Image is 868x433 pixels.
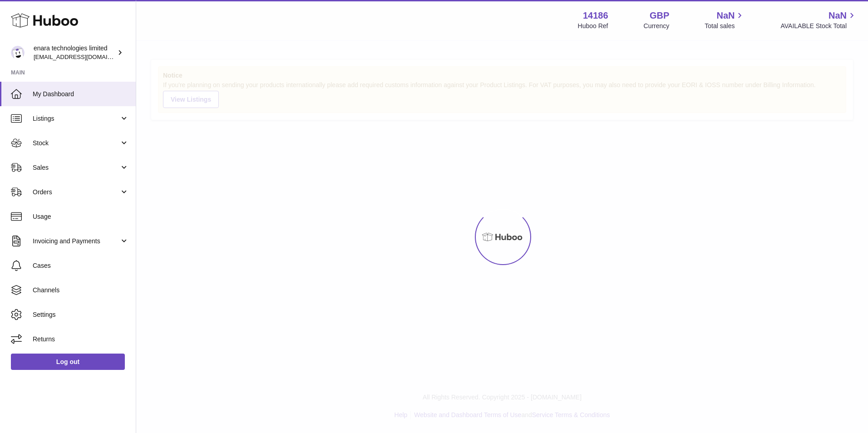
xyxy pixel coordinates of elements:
[33,163,119,172] span: Sales
[33,90,129,98] span: My Dashboard
[33,310,129,319] span: Settings
[33,188,119,197] span: Orders
[578,22,608,30] div: Huboo Ref
[33,335,129,344] span: Returns
[644,22,670,30] div: Currency
[780,10,857,30] a: NaN AVAILABLE Stock Total
[705,22,745,30] span: Total sales
[11,354,125,370] a: Log out
[705,10,745,30] a: NaN Total sales
[34,44,115,61] div: enara technologies limited
[829,10,847,22] span: NaN
[11,46,25,59] img: internalAdmin-14186@internal.huboo.com
[34,53,133,60] span: [EMAIL_ADDRESS][DOMAIN_NAME]
[33,261,129,270] span: Cases
[33,114,119,123] span: Listings
[33,237,119,246] span: Invoicing and Payments
[33,286,129,295] span: Channels
[780,22,857,30] span: AVAILABLE Stock Total
[33,212,129,221] span: Usage
[716,10,735,22] span: NaN
[33,139,119,148] span: Stock
[650,10,669,22] strong: GBP
[583,10,608,22] strong: 14186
